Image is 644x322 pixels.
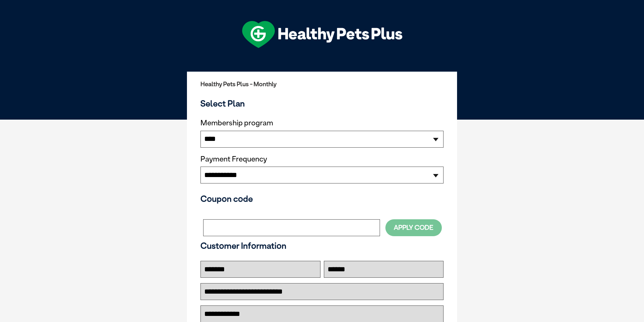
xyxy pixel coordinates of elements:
button: Apply Code [385,219,442,236]
h3: Select Plan [200,98,444,108]
label: Membership program [200,119,444,127]
img: hpp-logo-landscape-green-white.png [242,21,402,48]
h3: Coupon code [200,194,444,204]
h3: Customer Information [200,241,444,251]
label: Payment Frequency [200,155,267,164]
h2: Healthy Pets Plus - Monthly [200,81,444,88]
